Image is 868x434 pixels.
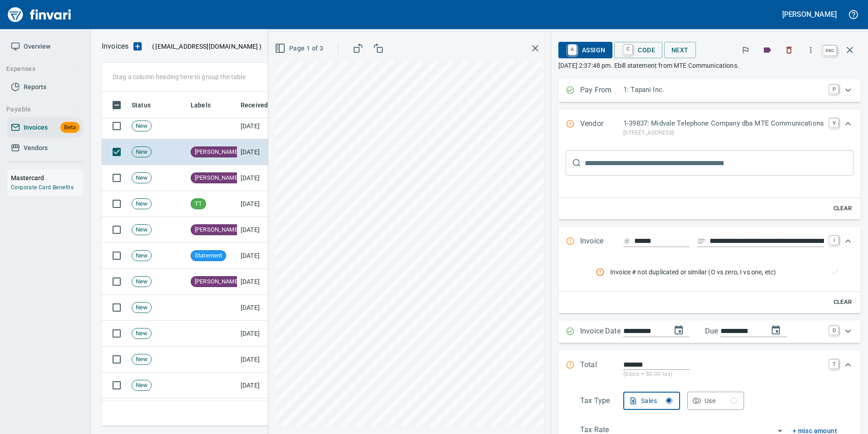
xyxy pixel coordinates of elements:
span: Invoices [24,122,48,133]
a: C [624,45,632,55]
a: T [829,359,838,368]
a: A [568,45,577,55]
span: [PERSON_NAME] [191,278,243,286]
p: ( ) [147,42,261,51]
span: Status [132,100,151,111]
td: [DATE] [237,217,287,243]
span: New [132,174,151,182]
span: New [132,381,151,390]
p: Invoices [102,41,128,52]
div: Expand [558,109,861,146]
h5: [PERSON_NAME] [782,10,837,19]
span: [PERSON_NAME] [191,148,243,156]
td: [DATE] [237,399,287,424]
span: [PERSON_NAME] [191,174,243,182]
span: Received [241,100,268,111]
div: Expand [558,350,861,388]
button: change due date [765,319,787,341]
td: [DATE] [237,139,287,165]
a: D [829,326,838,335]
div: Expand [558,320,861,343]
span: New [132,329,151,338]
td: [DATE] [237,295,287,321]
td: [DATE] [237,373,287,399]
div: Expand [558,257,861,313]
button: Flag [735,40,755,60]
p: Pay From [580,85,623,96]
button: Upload an Invoice [128,41,147,52]
span: Clear [830,203,855,214]
div: Use [705,395,737,407]
span: New [132,252,151,260]
span: Assign [566,42,605,58]
div: Expand [558,146,861,219]
td: [DATE] [237,347,287,373]
p: Vendor [580,118,623,137]
nav: breadcrumb [102,41,128,52]
a: I [829,236,838,245]
button: change date [668,319,690,341]
button: Discard [779,40,799,60]
button: Next Invoice [664,42,696,59]
span: Reports [24,81,46,93]
td: [DATE] [237,191,287,217]
span: TT [191,200,206,208]
span: New [132,226,151,234]
p: 1-39837: Midvale Telephone Company dba MTE Communications [623,118,824,129]
div: Expand [558,79,861,102]
span: Expenses [6,63,75,75]
button: More [801,40,821,60]
a: P [829,85,838,94]
span: Page 1 of 3 [276,43,323,54]
p: Invoice [580,236,623,247]
span: Code [621,42,655,58]
span: Labels [191,100,211,111]
span: New [132,355,151,364]
span: Next [671,45,689,56]
a: Corporate Card Benefits [11,184,74,191]
p: (basis + $0.00 tax) [623,370,824,379]
div: Expand [558,227,861,257]
p: Tax Type [580,395,623,410]
span: New [132,303,151,312]
p: [STREET_ADDRESS] [623,129,824,138]
span: New [132,122,151,131]
nav: rules from agents [588,260,853,284]
svg: Invoice description [697,237,706,246]
img: Finvari [5,4,74,25]
p: Invoice Date [580,326,623,338]
span: Vendors [24,142,48,154]
p: [DATE] 2:37:48 pm. Ebill statement from MTE Communications. [558,61,861,70]
span: New [132,200,151,208]
span: Invoice # not duplicated or similar (O vs zero, I vs one, etc) [610,267,832,277]
p: 1: Tapani Inc. [623,85,824,95]
td: [DATE] [237,113,287,139]
span: Statement [191,252,226,260]
td: [DATE] [237,321,287,347]
span: Overview [24,41,50,52]
span: Clear [830,297,855,308]
div: Sales [641,395,672,407]
td: [DATE] [237,269,287,295]
button: Labels [757,40,777,60]
td: [DATE] [237,243,287,269]
svg: Invoice number [623,236,631,247]
span: [PERSON_NAME] [191,226,243,234]
span: New [132,278,151,286]
span: Click to Sort [191,100,222,111]
a: esc [823,45,837,56]
span: Click to Sort [132,100,163,111]
td: [DATE] [237,165,287,191]
p: Drag a column heading here to group the table [113,72,246,81]
span: [EMAIL_ADDRESS][DOMAIN_NAME] [154,42,259,51]
span: Beta [60,122,79,133]
a: V [829,118,838,127]
span: Payable [6,104,75,115]
span: New [132,148,151,156]
p: Due [705,326,748,337]
p: Total [580,359,623,379]
h6: Mastercard [11,173,83,183]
